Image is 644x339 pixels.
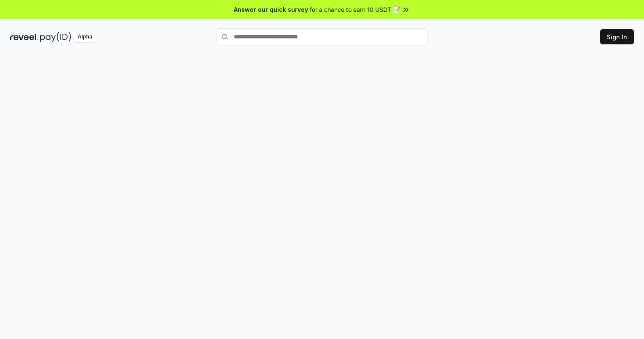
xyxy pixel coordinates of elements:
button: Sign In [600,29,634,44]
img: pay_id [40,32,71,42]
div: Alpha [73,32,97,42]
span: for a chance to earn 10 USDT 📝 [310,5,400,14]
span: Answer our quick survey [234,5,308,14]
img: reveel_dark [10,32,38,42]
